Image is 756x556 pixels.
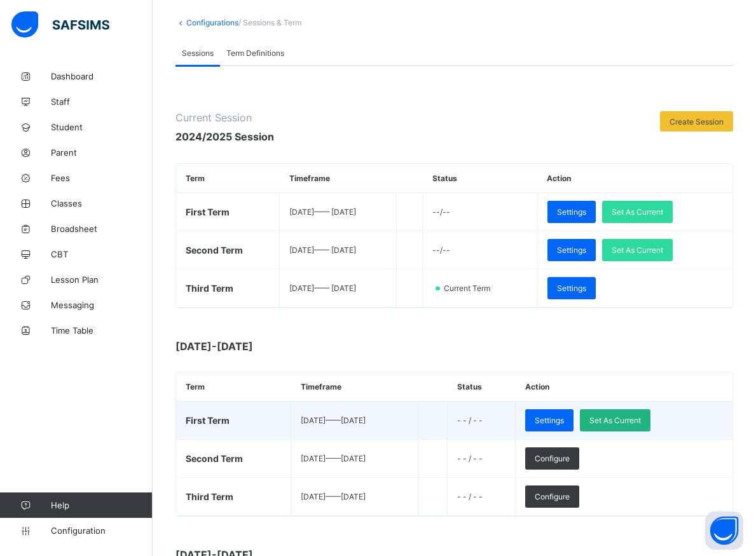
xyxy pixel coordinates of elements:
[186,453,243,464] span: Second Term
[516,372,732,402] th: Action
[186,283,233,294] span: Third Term
[457,416,483,425] span: - - / - -
[175,130,274,143] span: 2024/2025 Session
[51,525,152,536] span: Configuration
[176,164,280,193] th: Term
[182,48,214,58] span: Sessions
[443,283,498,293] span: Current Term
[51,97,153,107] span: Staff
[423,193,537,231] td: --/--
[535,454,570,463] span: Configure
[51,122,153,132] span: Student
[457,492,483,501] span: - - / - -
[186,245,243,255] span: Second Term
[175,111,274,124] span: Current Session
[289,283,356,293] span: [DATE] —— [DATE]
[186,415,230,426] span: First Term
[535,492,570,501] span: Configure
[51,300,153,310] span: Messaging
[557,207,586,217] span: Settings
[557,283,586,293] span: Settings
[186,18,238,27] a: Configurations
[175,340,430,353] span: [DATE]-[DATE]
[448,372,516,402] th: Status
[186,491,233,502] span: Third Term
[51,224,153,234] span: Broadsheet
[51,275,153,285] span: Lesson Plan
[301,416,366,425] span: [DATE] —— [DATE]
[226,48,284,58] span: Term Definitions
[51,71,153,81] span: Dashboard
[423,164,537,193] th: Status
[51,325,153,336] span: Time Table
[535,416,564,425] span: Settings
[612,207,663,217] span: Set As Current
[176,372,291,402] th: Term
[289,207,356,217] span: [DATE] —— [DATE]
[557,245,586,255] span: Settings
[51,173,153,183] span: Fees
[186,207,230,217] span: First Term
[301,492,366,501] span: [DATE] —— [DATE]
[291,372,418,402] th: Timeframe
[51,147,153,158] span: Parent
[280,164,396,193] th: Timeframe
[612,245,663,255] span: Set As Current
[289,245,356,255] span: [DATE] —— [DATE]
[537,164,732,193] th: Action
[51,198,153,208] span: Classes
[51,500,152,510] span: Help
[423,231,537,269] td: --/--
[11,11,109,38] img: safsims
[670,117,724,126] span: Create Session
[51,249,153,259] span: CBT
[301,454,366,463] span: [DATE] —— [DATE]
[589,416,641,425] span: Set As Current
[705,512,743,550] button: Open asap
[457,454,483,463] span: - - / - -
[238,18,301,27] span: / Sessions & Term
